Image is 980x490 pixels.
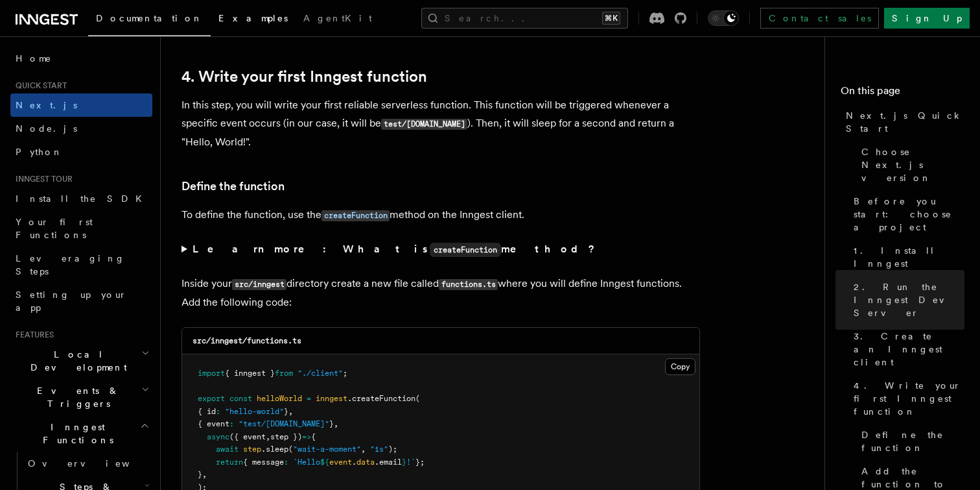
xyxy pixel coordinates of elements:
[16,52,52,65] span: Home
[88,4,211,36] a: Documentation
[225,407,284,416] span: "hello-world"
[16,289,127,313] span: Setting up your app
[439,279,498,290] code: functions.ts
[856,140,964,190] a: Choose Next.js version
[352,458,356,467] span: .
[10,80,67,91] span: Quick start
[10,348,141,374] span: Local Development
[10,247,152,283] a: Leveraging Steps
[320,458,329,467] span: ${
[884,8,970,29] a: Sign Up
[198,394,225,403] span: export
[16,100,77,110] span: Next.js
[848,190,964,239] a: Before you start: choose a project
[861,428,964,454] span: Define the function
[198,470,202,479] span: }
[329,419,334,428] span: }
[421,8,628,29] button: Search...⌘K
[375,458,402,467] span: .email
[848,325,964,374] a: 3. Create an Inngest client
[848,275,964,325] a: 2. Run the Inngest Dev Server
[841,83,964,104] h4: On this page
[229,394,252,403] span: const
[406,458,415,467] span: !`
[96,13,203,23] span: Documentation
[402,458,406,467] span: }
[229,419,234,428] span: :
[181,67,427,86] a: 4. Write your first Inngest function
[848,239,964,275] a: 1. Install Inngest
[211,4,296,35] a: Examples
[303,13,372,23] span: AgentKit
[261,445,288,454] span: .sleep
[708,10,739,26] button: Toggle dark mode
[293,458,320,467] span: `Hello
[602,12,620,25] kbd: ⌘K
[288,445,293,454] span: (
[243,445,261,454] span: step
[16,193,150,204] span: Install the SDK
[311,432,316,441] span: {
[381,119,467,130] code: test/[DOMAIN_NAME]
[198,407,216,416] span: { id
[225,369,275,378] span: { inngest }
[841,104,964,140] a: Next.js Quick Start
[321,208,390,221] a: createFunction
[321,210,390,221] code: createFunction
[760,8,879,29] a: Contact sales
[16,253,125,276] span: Leveraging Steps
[854,379,964,418] span: 4. Write your first Inngest function
[192,243,598,255] strong: Learn more: What is method?
[16,217,93,240] span: Your first Functions
[198,419,229,428] span: { event
[288,407,293,416] span: ,
[10,421,140,447] span: Inngest Functions
[181,206,700,225] p: To define the function, use the method on the Inngest client.
[181,240,700,259] summary: Learn more: What iscreateFunctionmethod?
[854,280,964,319] span: 2. Run the Inngest Dev Server
[16,123,77,134] span: Node.js
[296,4,380,35] a: AgentKit
[266,432,270,441] span: ,
[302,432,311,441] span: =>
[207,432,229,441] span: async
[848,374,964,423] a: 4. Write your first Inngest function
[370,445,388,454] span: "1s"
[202,470,207,479] span: ,
[10,187,152,210] a: Install the SDK
[181,275,700,312] p: Inside your directory create a new file called where you will define Inngest functions. Add the f...
[307,394,311,403] span: =
[216,458,243,467] span: return
[181,96,700,151] p: In this step, you will write your first reliable serverless function. This function will be trigg...
[23,452,152,475] a: Overview
[181,177,285,195] a: Define the function
[10,330,54,340] span: Features
[28,458,161,469] span: Overview
[665,358,695,375] button: Copy
[198,369,225,378] span: import
[856,423,964,459] a: Define the function
[216,445,239,454] span: await
[216,407,220,416] span: :
[430,243,501,257] code: createFunction
[854,330,964,369] span: 3. Create an Inngest client
[16,147,63,157] span: Python
[361,445,366,454] span: ,
[243,458,284,467] span: { message
[239,419,329,428] span: "test/[DOMAIN_NAME]"
[334,419,338,428] span: ,
[854,195,964,234] span: Before you start: choose a project
[257,394,302,403] span: helloWorld
[388,445,397,454] span: );
[316,394,347,403] span: inngest
[10,210,152,247] a: Your first Functions
[10,379,152,415] button: Events & Triggers
[10,415,152,452] button: Inngest Functions
[297,369,343,378] span: "./client"
[10,343,152,379] button: Local Development
[10,47,152,70] a: Home
[229,432,266,441] span: ({ event
[415,394,420,403] span: (
[861,145,964,184] span: Choose Next.js version
[192,336,301,345] code: src/inngest/functions.ts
